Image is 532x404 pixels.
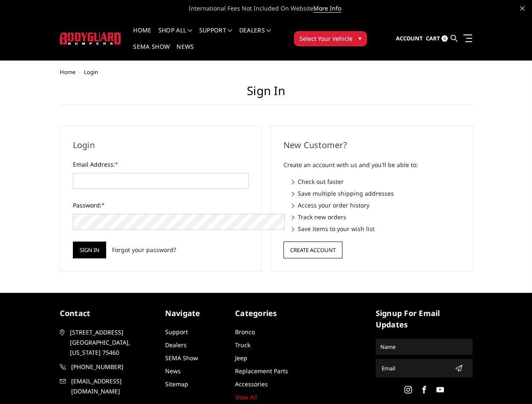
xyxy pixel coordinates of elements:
[235,393,257,401] a: View All
[292,177,460,186] li: Check out faster
[158,27,192,44] a: shop all
[165,341,187,349] a: Dealers
[235,380,268,388] a: Accessories
[426,27,448,50] a: Cart 0
[426,35,440,42] span: Cart
[71,376,156,396] span: [EMAIL_ADDRESS][DOMAIN_NAME]
[292,213,460,221] li: Track new orders
[239,27,271,44] a: Dealers
[283,242,342,258] button: Create Account
[283,139,460,151] h2: New Customer?
[376,308,473,330] h5: signup for email updates
[165,328,188,336] a: Support
[70,327,155,358] span: [STREET_ADDRESS] [GEOGRAPHIC_DATA], [US_STATE] 75460
[60,32,122,45] img: BODYGUARD BUMPERS
[396,35,423,42] span: Account
[283,160,460,170] p: Create an account with us and you'll be able to:
[133,27,151,44] a: Home
[112,245,176,254] a: Forgot your password?
[176,44,194,60] a: News
[299,34,353,43] span: Select Your Vehicle
[294,31,367,46] button: Select Your Vehicle
[165,380,188,388] a: Sitemap
[73,201,249,210] label: Password:
[292,201,460,210] li: Access your order history
[358,34,361,43] span: ▾
[292,189,460,198] li: Save multiple shipping addresses
[235,354,247,362] a: Jeep
[283,245,342,253] a: Create Account
[73,160,249,169] label: Email Address:
[292,224,460,233] li: Save items to your wish list
[60,376,157,396] a: [EMAIL_ADDRESS][DOMAIN_NAME]
[490,364,532,404] iframe: Chat Widget
[235,341,250,349] a: Truck
[235,308,297,319] h5: Categories
[165,354,198,362] a: SEMA Show
[396,27,423,50] a: Account
[199,27,233,44] a: Support
[60,308,157,319] h5: contact
[165,367,181,375] a: News
[71,362,156,372] span: [PHONE_NUMBER]
[60,84,473,105] h1: Sign in
[84,68,98,76] span: Login
[60,68,75,76] a: Home
[133,44,170,60] a: SEMA Show
[441,35,448,42] span: 0
[235,328,255,336] a: Bronco
[378,361,452,375] input: Email
[73,242,106,258] input: Sign in
[235,367,288,375] a: Replacement Parts
[60,362,157,372] a: [PHONE_NUMBER]
[377,340,471,353] input: Name
[313,4,341,13] a: More Info
[73,139,249,151] h2: Login
[165,308,227,319] h5: Navigate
